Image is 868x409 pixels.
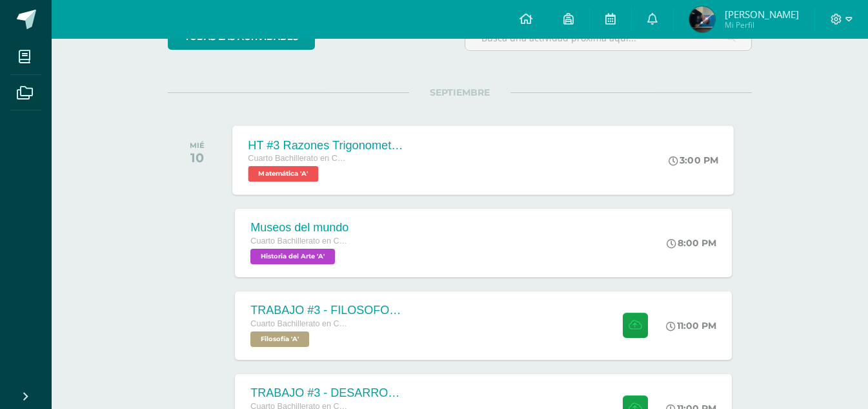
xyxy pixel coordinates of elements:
[725,19,799,30] span: Mi Perfil
[248,154,347,163] span: Cuarto Bachillerato en CCLL con Orientación en Diseño Gráfico
[190,141,205,150] div: MIÉ
[250,249,335,264] span: Historia del Arte 'A'
[248,166,319,182] span: Matemática 'A'
[250,221,348,235] div: Museos del mundo
[250,236,347,246] span: Cuarto Bachillerato en CCLL con Orientación en Diseño Gráfico
[190,150,205,165] div: 10
[409,87,510,98] span: SEPTIEMBRE
[250,304,405,317] div: TRABAJO #3 - FILOSOFOS [DEMOGRAPHIC_DATA]
[250,319,347,328] span: Cuarto Bachillerato en CCLL con Orientación en Diseño Gráfico
[248,138,405,152] div: HT #3 Razones Trigonometricas
[725,8,799,21] span: [PERSON_NAME]
[667,237,716,249] div: 8:00 PM
[689,6,715,32] img: e6c6f10021f051bdd4c338176e13f814.png
[250,331,309,347] span: Filosofía 'A'
[666,320,716,331] div: 11:00 PM
[250,386,405,400] div: TRABAJO #3 - DESARROLLO ORGANIZACIONAL
[669,154,719,166] div: 3:00 PM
